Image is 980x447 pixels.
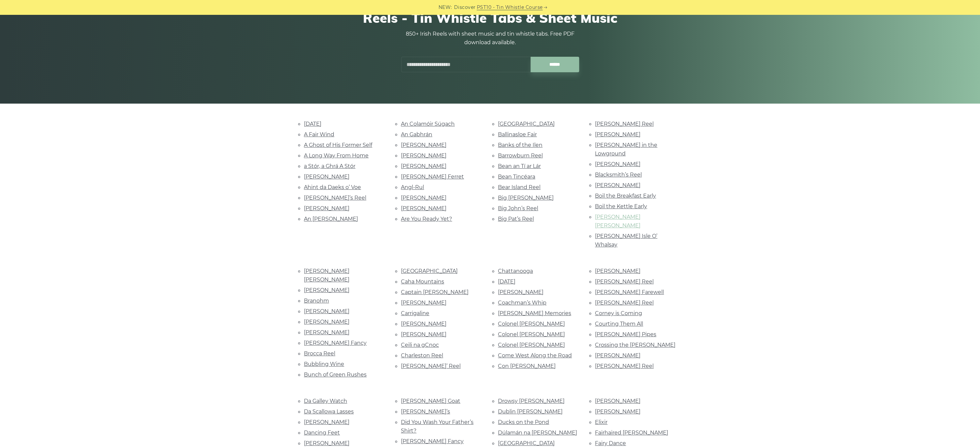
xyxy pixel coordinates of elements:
a: Ahint da Daeks o’ Voe [304,184,361,190]
a: [PERSON_NAME] [304,319,349,325]
a: Bear Island Reel [498,184,540,190]
a: a Stór, a Ghrá A Stór [304,163,355,169]
a: Colonel [PERSON_NAME] [498,321,565,327]
a: [PERSON_NAME] Reel [595,278,654,285]
a: [PERSON_NAME]’ Reel [401,363,461,369]
a: PST10 - Tin Whistle Course [477,4,543,11]
a: Elixir [595,419,607,425]
a: [PERSON_NAME] [401,195,446,201]
a: [PERSON_NAME] Pipes [595,331,656,337]
a: Big John’s Reel [498,205,538,211]
a: Da Galley Watch [304,398,347,404]
a: Blacksmith’s Reel [595,172,642,178]
a: Boil the Breakfast Early [595,193,656,199]
a: [PERSON_NAME] [304,440,349,446]
a: [PERSON_NAME] Reel [595,121,654,127]
a: [PERSON_NAME] [304,205,349,211]
a: [PERSON_NAME] [595,408,640,415]
a: [PERSON_NAME] Reel [595,363,654,369]
a: [GEOGRAPHIC_DATA] [498,121,555,127]
a: A Fair Wind [304,131,334,138]
a: Big Pat’s Reel [498,216,534,222]
a: Are You Ready Yet? [401,216,452,222]
a: Bean an Tí ar Lár [498,163,541,169]
a: A Ghost of His Former Self [304,142,372,148]
a: [PERSON_NAME] [304,308,349,314]
a: [PERSON_NAME] Isle O’ Whalsay [595,233,657,248]
a: Crossing the [PERSON_NAME] [595,342,675,348]
a: Colonel [PERSON_NAME] [498,342,565,348]
a: [PERSON_NAME] [304,174,349,180]
span: NEW: [439,4,452,11]
a: Did You Wash Your Father’s Shirt? [401,419,474,434]
a: Coachman’s Whip [498,300,546,306]
a: Carrigaline [401,310,429,316]
a: [PERSON_NAME] [PERSON_NAME] [304,268,349,283]
a: [PERSON_NAME]’s [401,408,450,415]
a: [PERSON_NAME] [304,419,349,425]
a: Captain [PERSON_NAME] [401,289,469,295]
span: Discover [454,4,476,11]
a: Big [PERSON_NAME] [498,195,554,201]
a: Ducks on the Pond [498,419,549,425]
a: [GEOGRAPHIC_DATA] [401,268,458,274]
a: Bean Tincéara [498,174,535,180]
a: [PERSON_NAME] [401,331,446,337]
a: Bubbling Wine [304,361,344,367]
a: Corney is Coming [595,310,642,316]
a: [PERSON_NAME] Fancy [401,438,464,444]
a: [DATE] [304,121,321,127]
a: [PERSON_NAME] Ferret [401,174,464,180]
a: Con [PERSON_NAME] [498,363,556,369]
a: [PERSON_NAME] Farewell [595,289,664,295]
a: An Gabhrán [401,131,432,138]
p: 850+ Irish Reels with sheet music and tin whistle tabs. Free PDF download available. [401,30,579,47]
a: [PERSON_NAME] Reel [595,300,654,306]
a: Branohm [304,298,329,304]
a: [PERSON_NAME]’s Reel [304,195,366,201]
a: A Long Way From Home [304,152,369,159]
a: [PERSON_NAME] Goat [401,398,460,404]
a: Bunch of Green Rushes [304,371,367,378]
a: [GEOGRAPHIC_DATA] [498,440,555,446]
a: Fairhaired [PERSON_NAME] [595,430,668,436]
a: [PERSON_NAME] [304,287,349,293]
a: Barrowburn Reel [498,152,543,159]
a: [PERSON_NAME] [595,182,640,188]
a: [PERSON_NAME] [401,321,446,327]
a: [PERSON_NAME] [401,300,446,306]
a: [PERSON_NAME] [595,131,640,138]
a: Brocca Reel [304,350,335,357]
a: Boil the Kettle Early [595,203,647,209]
a: [PERSON_NAME] [498,289,543,295]
a: Angl-Rul [401,184,424,190]
a: [PERSON_NAME] [401,152,446,159]
a: [PERSON_NAME] [401,205,446,211]
a: [PERSON_NAME] [304,329,349,335]
a: [PERSON_NAME] Fancy [304,340,367,346]
a: [PERSON_NAME] [401,142,446,148]
a: Come West Along the Road [498,352,572,359]
a: Dancing Feet [304,430,340,436]
a: [PERSON_NAME] in the Lowground [595,142,657,157]
h1: Reels - Tin Whistle Tabs & Sheet Music [304,10,676,26]
a: An Colamóir Súgach [401,121,455,127]
a: An [PERSON_NAME] [304,216,358,222]
a: [PERSON_NAME] [595,268,640,274]
a: Fairy Dance [595,440,626,446]
a: Drowsy [PERSON_NAME] [498,398,565,404]
a: Caha Mountains [401,278,444,285]
a: [PERSON_NAME] [595,398,640,404]
a: Chattanooga [498,268,533,274]
a: [PERSON_NAME] [595,352,640,359]
a: [PERSON_NAME] [401,163,446,169]
a: Banks of the Ilen [498,142,542,148]
a: [DATE] [498,278,515,285]
a: Courting Them All [595,321,643,327]
a: Da Scallowa Lasses [304,408,354,415]
a: Colonel [PERSON_NAME] [498,331,565,337]
a: Ceili na gCnoc [401,342,439,348]
a: [PERSON_NAME] [595,161,640,167]
a: Charleston Reel [401,352,443,359]
a: [PERSON_NAME] Memories [498,310,571,316]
